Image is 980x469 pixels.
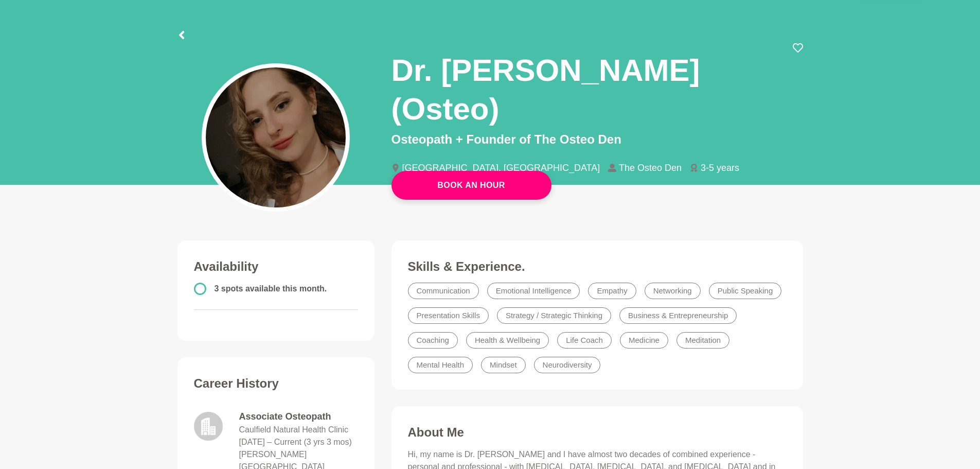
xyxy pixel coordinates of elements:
[239,424,349,436] dd: Caulfield Natural Health Clinic
[408,425,787,440] h3: About Me
[391,163,609,172] li: [GEOGRAPHIC_DATA], [GEOGRAPHIC_DATA]
[391,130,803,149] p: Osteopath + Founder of The Osteo Den
[391,51,793,128] h1: Dr. [PERSON_NAME] (Osteo)
[215,284,327,293] span: 3 spots available this month.
[239,410,359,424] dd: Associate Osteopath
[239,436,352,448] dd: July 2022 – Current (3 yrs 3 mos)
[239,438,352,446] time: [DATE] – Current (3 yrs 3 mos)
[690,163,747,172] li: 3-5 years
[608,163,690,172] li: The Osteo Den
[391,171,551,200] button: Book An Hour
[194,412,223,441] img: logo
[194,259,359,274] h3: Availability
[194,376,359,391] h3: Career History
[408,259,787,274] h3: Skills & Experience.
